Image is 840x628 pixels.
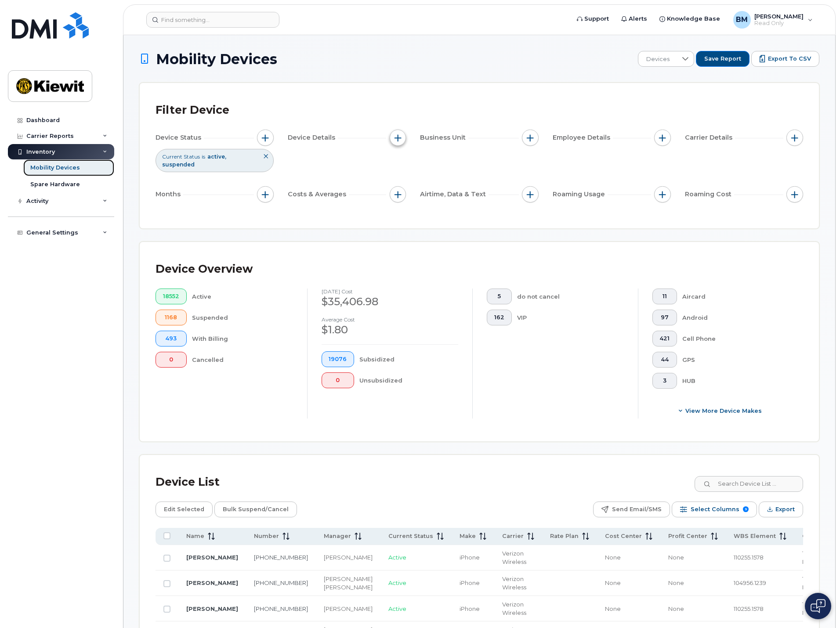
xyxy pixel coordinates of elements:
span: 5 [494,293,504,300]
span: WBS Element [734,532,776,540]
div: With Billing [192,331,293,346]
button: 0 [156,352,187,368]
button: Export to CSV [751,51,819,67]
span: iPhone [460,579,480,586]
span: active [207,153,226,160]
button: 44 [652,352,677,368]
span: Verizon Wireless [502,575,526,591]
div: Android [682,310,789,325]
span: Verizon Wireless [502,550,526,565]
span: 493 [163,335,179,342]
span: Carrier [502,532,524,540]
span: iPhone [460,554,480,561]
span: Device Status [156,133,204,142]
span: 9 [743,506,749,512]
div: [PERSON_NAME] [324,605,373,613]
span: suspended [162,161,195,168]
span: 1014 [802,550,813,557]
button: Edit Selected [156,502,213,517]
span: Name [186,532,204,540]
span: Employee Details [553,133,613,142]
div: $1.80 [322,322,459,337]
span: View More Device Makes [685,407,762,415]
div: Cancelled [192,352,293,368]
button: 97 [652,310,677,325]
span: None [668,605,684,612]
span: Send Email/SMS [612,503,662,516]
span: Export to CSV [768,55,811,63]
span: Active [388,605,406,612]
div: GPS [682,352,789,368]
button: 493 [156,331,187,346]
button: Save Report [696,51,749,67]
button: 421 [652,331,677,346]
span: 1168 [163,314,179,321]
span: 104956.1239 [734,579,766,586]
span: Manager [324,532,351,540]
span: Devices [638,51,677,67]
span: Airtime, Data & Text [420,190,489,199]
button: Export [759,502,803,517]
span: 19076 [329,356,347,363]
span: 162 [494,314,504,321]
span: Device Details [288,133,338,142]
span: Verizon Wireless [502,601,526,616]
a: [PHONE_NUMBER] [254,579,308,586]
span: 0 [163,356,179,363]
a: [PHONE_NUMBER] [254,554,308,561]
div: Subsidized [359,351,458,367]
div: Suspended [192,310,293,325]
span: Select Columns [691,503,739,516]
span: 97 [659,314,670,321]
button: 19076 [322,351,355,367]
span: Business Unit [420,133,468,142]
button: Bulk Suspend/Cancel [214,502,297,517]
span: Save Report [704,55,741,63]
span: Costs & Averages [288,190,349,199]
div: [PERSON_NAME] [324,575,373,583]
span: Make [460,532,476,540]
button: 5 [487,289,512,304]
span: None [802,584,818,591]
input: Search Device List ... [695,476,803,492]
span: Rate Plan [550,532,579,540]
span: Current Status [162,153,200,160]
div: HUB [682,373,789,389]
span: Months [156,190,183,199]
div: do not cancel [517,289,624,304]
span: Number [254,532,279,540]
span: None [605,579,621,586]
button: 11 [652,289,677,304]
img: Open chat [811,599,826,613]
h4: Average cost [322,317,459,322]
button: Select Columns 9 [672,502,757,517]
h4: [DATE] cost [322,289,459,294]
div: Active [192,289,293,304]
span: Bulk Suspend/Cancel [223,503,289,516]
div: [PERSON_NAME] [324,553,373,562]
div: Cell Phone [682,331,789,346]
span: 44 [659,356,670,363]
div: Aircard [682,289,789,304]
span: 110255.1578 [734,554,764,561]
span: 11 [659,293,670,300]
span: Roaming Usage [553,190,608,199]
button: Send Email/SMS [593,502,670,517]
span: 110255.1578 [734,605,764,612]
span: Active [388,554,406,561]
span: 3 [659,377,670,384]
button: View More Device Makes [652,403,789,419]
button: 0 [322,372,355,388]
button: 1168 [156,310,187,325]
span: Active [388,579,406,586]
a: [PHONE_NUMBER] [254,605,308,612]
span: Roaming Cost [685,190,734,199]
div: Filter Device [156,99,229,122]
button: 162 [487,310,512,325]
div: Device Overview [156,258,253,281]
button: 18552 [156,289,187,304]
span: None [605,605,621,612]
span: Edit Selected [164,503,204,516]
span: None [802,558,818,565]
